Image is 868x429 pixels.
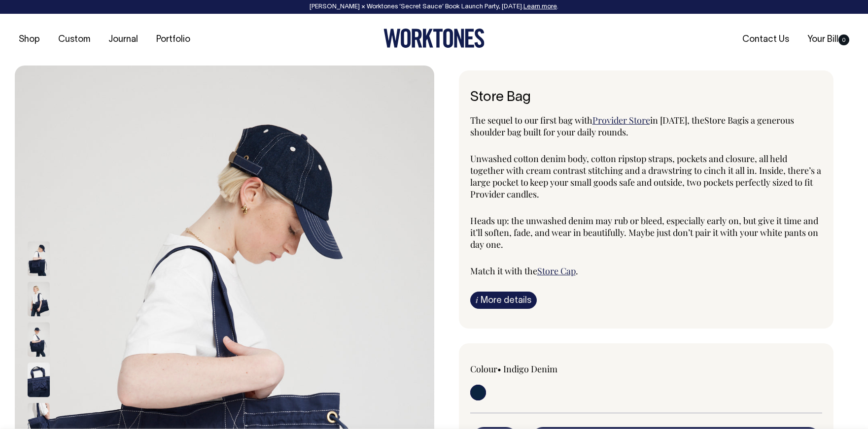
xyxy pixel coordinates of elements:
[476,295,478,305] span: i
[497,363,501,375] span: •
[470,292,537,309] a: iMore details
[470,90,823,105] h6: Store Bag
[470,215,818,250] span: Heads up: the unwashed denim may rub or bleed, especially early on, but give it time and it’ll so...
[803,32,853,48] a: Your Bill0
[104,32,142,48] a: Journal
[537,265,576,277] a: Store Cap
[650,114,704,126] span: in [DATE], the
[470,363,611,375] div: Colour
[704,114,742,126] span: Store Bag
[54,32,94,48] a: Custom
[28,322,50,357] img: indigo-denim
[470,265,578,277] span: Match it with the .
[152,32,194,48] a: Portfolio
[738,32,793,48] a: Contact Us
[838,34,849,45] span: 0
[523,4,557,10] a: Learn more
[592,114,650,126] a: Provider Store
[15,32,44,48] a: Shop
[503,363,557,375] label: Indigo Denim
[28,282,50,316] img: indigo-denim
[28,363,50,397] img: indigo-denim
[470,114,794,138] span: is a generous shoulder bag built for your daily rounds.
[28,241,50,276] img: indigo-denim
[470,153,821,200] span: Unwashed cotton denim body, cotton ripstop straps, pockets and closure, all held together with cr...
[470,114,592,126] span: The sequel to our first bag with
[10,3,858,10] div: [PERSON_NAME] × Worktones ‘Secret Sauce’ Book Launch Party, [DATE]. .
